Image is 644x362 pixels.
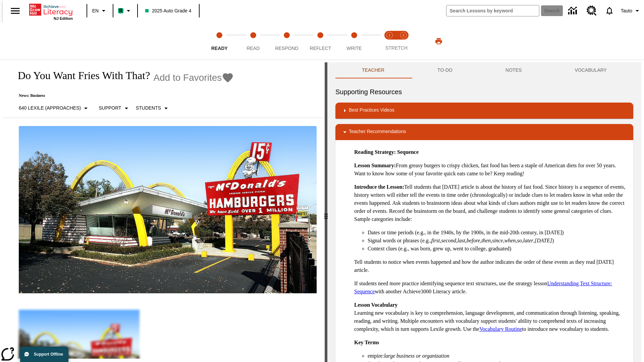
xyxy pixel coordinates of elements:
[368,229,628,237] li: Dates or time periods (e.g., in the 1940s, by the 1900s, in the mid-20th century, in [DATE])
[354,280,628,296] p: If students need more practice identifying sequence text structures, use the strategy lesson with...
[548,62,633,78] button: VOCABULARY
[301,23,340,60] button: Reflect step 4 of 5
[29,2,73,20] div: Home
[11,69,150,82] h1: Do You Want Fries With That?
[523,238,533,243] em: later
[92,7,99,14] span: EN
[34,352,63,357] span: Support Offline
[467,238,480,243] em: before
[564,2,583,20] a: Data Center
[479,62,548,78] button: NOTES
[397,149,419,155] strong: Sequence
[354,281,612,294] a: Understanding Text Structure: Sequence
[11,93,234,98] p: News: Business
[388,34,390,37] text: 1
[200,23,239,60] button: Ready step 1 of 5
[133,102,173,114] button: Select Student
[211,46,228,51] span: Ready
[385,45,408,51] span: STRETCH
[618,5,644,17] button: Profile/Settings
[145,7,192,14] span: 2025 Auto Grade 4
[411,62,479,78] button: TO-DO
[5,1,25,21] button: Open side menu
[54,16,73,20] span: NJ Edition
[354,149,396,155] strong: Reading Strategy:
[335,62,633,78] div: Instructional Panel Tabs
[310,46,331,51] span: Reflect
[349,128,406,136] p: Teacher Recommendations
[354,302,397,308] strong: Lesson Vocabulary
[89,5,111,17] button: Language: EN, Select a language
[428,35,449,47] button: Print
[481,238,491,243] em: then
[346,46,362,51] span: Write
[441,238,456,243] em: second
[431,238,440,243] em: first
[354,162,628,178] p: From greasy burgers to crispy chicken, fast food has been a staple of American diets for over 50 ...
[115,5,135,17] button: Boost Class color is mint green. Change class color
[446,5,539,16] input: search field
[354,184,404,190] strong: Introduce the Lesson:
[349,107,394,115] p: Best Practices Videos
[384,353,449,359] em: large business or organization
[267,23,306,60] button: Respond step 3 of 5
[247,46,260,51] span: Read
[327,62,641,362] div: activity
[368,245,628,253] li: Context clues (e.g., was born, grew up, went to college, graduated)
[354,163,396,168] strong: Lesson Summary:
[16,102,93,114] button: Select Lexile, 640 Lexile (Approaches)
[354,183,628,223] p: Tell students that [DATE] article is about the history of fast food. Since history is a sequence ...
[354,258,628,274] p: Tell students to notice when events happened and how the author indicates the order of these even...
[335,23,374,60] button: Write step 5 of 5
[99,105,121,112] p: Support
[517,238,522,243] em: so
[492,238,503,243] em: since
[153,72,222,83] span: Add to Favorites
[335,103,633,119] div: Best Practices Videos
[20,347,68,362] button: Support Offline
[275,46,298,51] span: Respond
[153,72,234,83] button: Add to Favorites - Do You Want Fries With That?
[601,2,618,19] a: Notifications
[3,62,325,359] div: reading
[354,340,379,345] strong: Key Terms
[402,34,404,37] text: 2
[458,238,465,243] em: last
[394,23,413,60] button: Stretch Respond step 2 of 2
[335,86,633,97] h6: Supporting Resources
[136,105,161,112] p: Students
[335,62,411,78] button: Teacher
[19,126,317,294] img: One of the first McDonald's stores, with the iconic red sign and golden arches.
[96,102,133,114] button: Scaffolds, Support
[368,352,628,360] li: empire:
[479,326,522,332] a: Vocabulary Routine
[380,23,399,60] button: Stretch Read step 1 of 2
[535,238,552,243] em: [DATE]
[354,301,628,333] p: Learning new vocabulary is key to comprehension, language development, and communication through ...
[119,6,122,15] span: B
[325,62,327,362] div: Press Enter or Spacebar and then press right and left arrow keys to move the slider
[335,124,633,140] div: Teacher Recommendations
[233,23,272,60] button: Read step 2 of 5
[621,7,632,14] span: Tauto
[19,105,81,112] p: 640 Lexile (Approaches)
[504,238,516,243] em: when
[368,237,628,245] li: Signal words or phrases (e.g., , , , , , , , , , )
[583,2,601,20] a: Resource Center, Will open in new tab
